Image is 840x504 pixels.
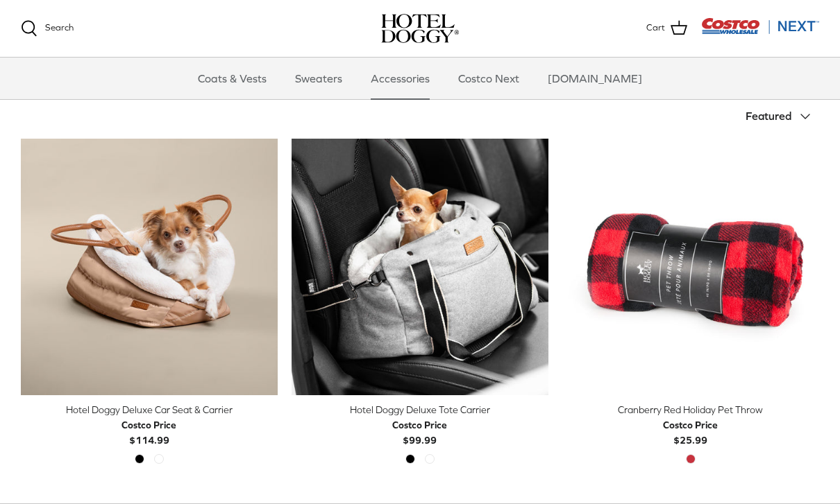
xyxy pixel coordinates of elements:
a: Cart [646,19,687,37]
b: $99.99 [392,417,447,446]
span: Cart [646,21,665,35]
a: Hotel Doggy Deluxe Tote Carrier [292,139,548,395]
div: Hotel Doggy Deluxe Car Seat & Carrier [21,402,278,417]
img: Costco Next [701,17,819,35]
a: Hotel Doggy Deluxe Car Seat & Carrier Costco Price$114.99 [21,402,278,449]
a: Search [21,20,74,37]
a: Hotel Doggy Deluxe Car Seat & Carrier [21,139,278,395]
div: Costco Price [663,417,718,433]
img: hoteldoggycom [381,14,459,43]
a: Visit Costco Next [701,26,819,37]
a: Cranberry Red Holiday Pet Throw [562,139,819,395]
span: Featured [746,110,791,122]
a: hoteldoggy.com hoteldoggycom [381,14,459,43]
a: Accessories [358,58,442,99]
a: Cranberry Red Holiday Pet Throw Costco Price$25.99 [562,402,819,449]
a: [DOMAIN_NAME] [535,58,655,99]
button: Featured [746,101,819,132]
span: Search [45,22,74,33]
a: Coats & Vests [185,58,279,99]
div: Hotel Doggy Deluxe Tote Carrier [292,402,548,417]
div: Cranberry Red Holiday Pet Throw [562,402,819,417]
b: $114.99 [121,417,176,446]
div: Costco Price [121,417,176,433]
b: $25.99 [663,417,718,446]
div: Costco Price [392,417,447,433]
a: Sweaters [283,58,355,99]
a: Hotel Doggy Deluxe Tote Carrier Costco Price$99.99 [292,402,548,449]
a: Costco Next [446,58,532,99]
